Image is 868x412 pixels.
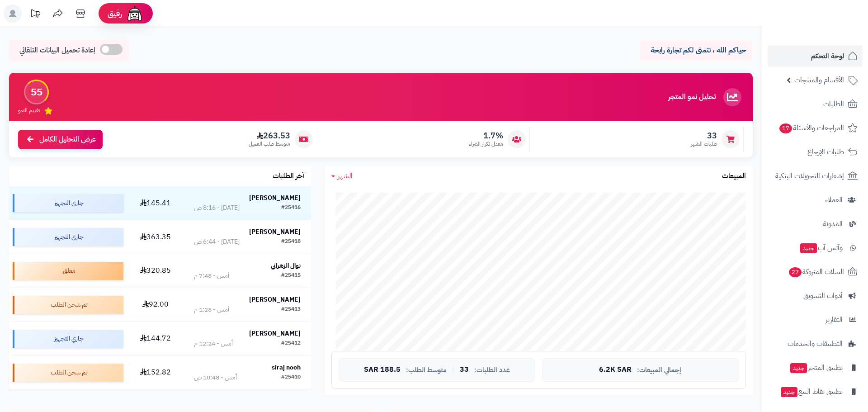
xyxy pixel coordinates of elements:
[807,146,844,158] span: طلبات الإرجاع
[691,140,717,148] span: طلبات الشهر
[281,339,301,348] div: #25412
[452,366,454,373] span: |
[194,305,229,314] div: أمس - 1:28 م
[194,271,229,280] div: أمس - 7:48 م
[194,339,233,348] div: أمس - 12:24 م
[474,366,510,374] span: عدد الطلبات:
[281,237,301,246] div: #25418
[18,107,40,114] span: تقييم النمو
[768,213,863,235] a: المدونة
[281,305,301,314] div: #25413
[823,218,843,230] span: المدونة
[789,267,802,277] span: 27
[13,194,123,212] div: جاري التجهيز
[364,366,401,374] span: 188.5 SAR
[338,170,353,181] span: الشهر
[775,170,844,182] span: إشعارات التحويلات البنكية
[778,122,844,134] span: المراجعات والأسئلة
[768,285,863,307] a: أدوات التسويق
[272,363,301,372] strong: siraj nooh
[789,361,843,374] span: تطبيق المتجر
[108,8,122,19] span: رفيق
[637,366,681,374] span: إجمالي المبيعات:
[811,50,844,62] span: لوحة التحكم
[126,5,144,23] img: ai-face.png
[788,337,843,350] span: التطبيقات والخدمات
[281,271,301,280] div: #25415
[18,130,103,149] a: عرض التحليل الكامل
[249,140,290,148] span: متوسط طلب العميل
[803,289,843,302] span: أدوات التسويق
[127,186,184,220] td: 145.41
[331,171,353,181] a: الشهر
[800,243,817,253] span: جديد
[825,194,843,206] span: العملاء
[788,265,844,278] span: السلات المتروكة
[722,172,746,180] h3: المبيعات
[273,172,304,180] h3: آخر الطلبات
[281,204,301,213] div: #25416
[127,322,184,355] td: 144.72
[469,131,503,141] span: 1.7%
[768,117,863,139] a: المراجعات والأسئلة17
[127,356,184,389] td: 152.82
[281,373,301,382] div: #25410
[406,366,447,374] span: متوسط الطلب:
[194,373,237,382] div: أمس - 10:48 ص
[768,381,863,403] a: تطبيق نقاط البيعجديد
[249,227,301,237] strong: [PERSON_NAME]
[768,165,863,187] a: إشعارات التحويلات البنكية
[768,237,863,259] a: وآتس آبجديد
[768,261,863,283] a: السلات المتروكة27
[249,131,290,141] span: 263.53
[599,366,632,374] span: 6.2K SAR
[768,333,863,355] a: التطبيقات والخدمات
[646,45,746,56] p: حياكم الله ، نتمنى لكم تجارة رابحة
[127,254,184,288] td: 320.85
[691,131,717,141] span: 33
[781,387,797,397] span: جديد
[469,140,503,148] span: معدل تكرار الشراء
[13,228,123,246] div: جاري التجهيز
[249,329,301,338] strong: [PERSON_NAME]
[13,364,123,382] div: تم شحن الطلب
[768,93,863,115] a: الطلبات
[780,385,843,398] span: تطبيق نقاط البيع
[823,98,844,110] span: الطلبات
[13,296,123,314] div: تم شحن الطلب
[460,366,469,374] span: 33
[768,189,863,211] a: العملاء
[127,220,184,254] td: 363.35
[194,204,240,213] div: [DATE] - 8:16 ص
[768,309,863,331] a: التقارير
[768,45,863,67] a: لوحة التحكم
[826,313,843,326] span: التقارير
[271,261,301,270] strong: نوال الزهراني
[768,141,863,163] a: طلبات الإرجاع
[768,357,863,379] a: تطبيق المتجرجديد
[794,74,844,86] span: الأقسام والمنتجات
[668,93,716,101] h3: تحليل نمو المتجر
[779,123,792,133] span: 17
[24,5,47,25] a: تحديثات المنصة
[249,295,301,304] strong: [PERSON_NAME]
[13,330,123,348] div: جاري التجهيز
[127,288,184,322] td: 92.00
[19,45,95,56] span: إعادة تحميل البيانات التلقائي
[13,262,123,280] div: معلق
[249,193,301,203] strong: [PERSON_NAME]
[790,363,807,373] span: جديد
[799,242,843,254] span: وآتس آب
[194,237,240,246] div: [DATE] - 6:44 ص
[39,134,96,145] span: عرض التحليل الكامل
